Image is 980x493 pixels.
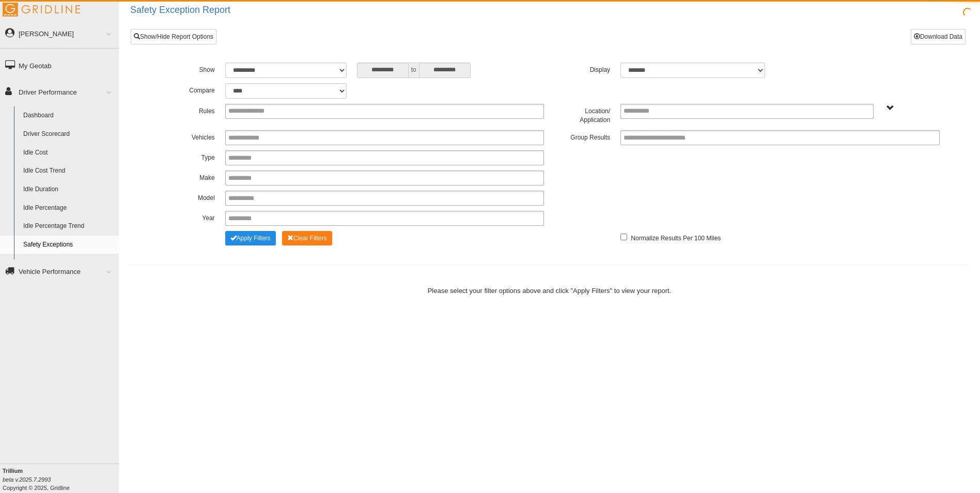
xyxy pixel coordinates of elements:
[3,468,23,474] b: Trillium
[631,231,721,243] label: Normalize Results Per 100 Miles
[19,162,119,180] a: Idle Cost Trend
[225,231,276,245] button: Change Filter Options
[549,130,615,143] label: Group Results
[131,29,216,44] a: Show/Hide Report Options
[130,5,980,16] h2: Safety Exception Report
[19,199,119,218] a: Idle Percentage
[19,106,119,125] a: Dashboard
[154,150,220,163] label: Type
[19,254,119,272] a: Safety Exception Trend
[154,130,220,143] label: Vehicles
[19,236,119,254] a: Safety Exceptions
[154,63,220,75] label: Show
[409,63,419,78] span: to
[3,476,51,483] i: beta v.2025.7.2993
[154,104,220,116] label: Rules
[19,217,119,236] a: Idle Percentage Trend
[19,125,119,144] a: Driver Scorecard
[3,3,80,17] img: Gridline
[154,191,220,203] label: Model
[911,29,966,44] button: Download Data
[549,63,615,75] label: Display
[19,144,119,162] a: Idle Cost
[128,286,971,296] div: Please select your filter options above and click "Apply Filters" to view your report.
[154,171,220,183] label: Make
[154,211,220,223] label: Year
[19,180,119,199] a: Idle Duration
[549,104,615,125] label: Location/ Application
[154,83,220,96] label: Compare
[3,467,119,492] div: Copyright © 2025, Gridline
[282,231,332,245] button: Change Filter Options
